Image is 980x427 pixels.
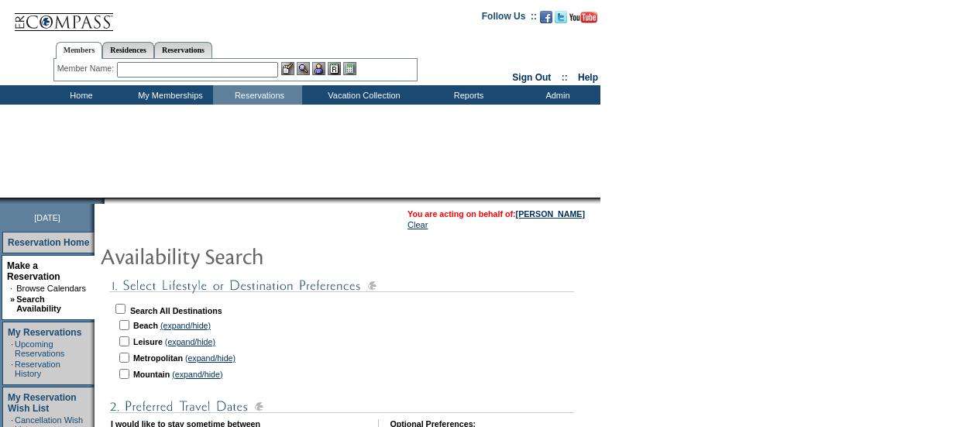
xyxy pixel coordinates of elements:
[105,198,106,204] img: blank.gif
[154,42,212,58] a: Reservations
[130,306,222,315] b: Search All Destinations
[213,85,302,105] td: Reservations
[7,260,60,282] a: Make a Reservation
[516,209,585,219] a: [PERSON_NAME]
[11,360,13,378] td: ·
[102,42,154,58] a: Residences
[133,337,163,346] b: Leisure
[35,85,124,105] td: Home
[512,72,551,83] a: Sign Out
[172,370,222,379] a: (expand/hide)
[540,11,552,23] img: Become our fan on Facebook
[34,213,60,222] span: [DATE]
[422,85,511,105] td: Reports
[10,284,15,293] td: ·
[185,353,236,363] a: (expand/hide)
[407,220,428,229] a: Clear
[133,353,183,363] b: Metropolitan
[57,62,117,75] div: Member Name:
[133,370,170,379] b: Mountain
[16,294,61,313] a: Search Availability
[8,392,77,414] a: My Reservation Wish List
[328,62,341,75] img: Reservations
[578,72,598,83] a: Help
[10,294,15,304] b: »
[555,11,567,23] img: Follow us on Twitter
[569,15,597,25] a: Subscribe to our YouTube Channel
[281,62,294,75] img: b_edit.gif
[99,198,105,204] img: promoShadowLeftCorner.gif
[312,62,325,75] img: Impersonate
[407,209,585,219] span: You are acting on behalf of:
[540,15,552,25] a: Become our fan on Facebook
[511,85,600,105] td: Admin
[165,337,215,346] a: (expand/hide)
[15,360,60,378] a: Reservation History
[8,327,81,338] a: My Reservations
[8,237,89,248] a: Reservation Home
[302,85,422,105] td: Vacation Collection
[297,62,310,75] img: View
[133,321,158,330] b: Beach
[15,339,64,358] a: Upcoming Reservations
[16,284,86,293] a: Browse Calendars
[343,62,356,75] img: b_calculator.gif
[124,85,213,105] td: My Memberships
[160,321,211,330] a: (expand/hide)
[11,339,13,358] td: ·
[562,72,568,83] span: ::
[100,240,410,271] img: pgTtlAvailabilitySearch.gif
[555,15,567,25] a: Follow us on Twitter
[56,42,103,59] a: Members
[482,9,537,28] td: Follow Us ::
[569,12,597,23] img: Subscribe to our YouTube Channel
